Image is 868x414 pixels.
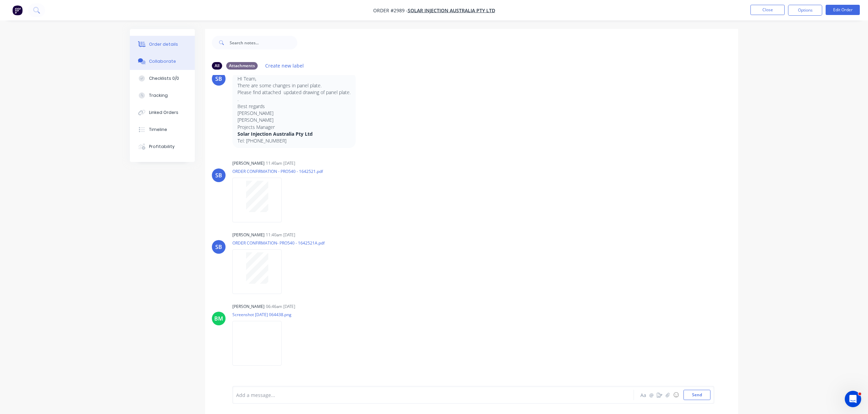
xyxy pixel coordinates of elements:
[130,121,195,138] button: Timeline
[215,243,222,251] div: SB
[238,124,351,131] p: Projects Manager
[232,240,325,246] p: ORDER CONFIRMATION- PRO540 - 1642521A.pdf
[266,160,295,166] div: 11:40am [DATE]
[788,5,822,16] button: Options
[238,82,351,89] p: There are some changes in panel plate.
[639,391,647,399] button: Aa
[408,7,495,14] a: Solar Injection Australia Pty Ltd
[212,62,222,70] div: All
[238,103,351,110] p: Best regards
[373,7,408,14] span: Order #2989 -
[262,61,308,70] button: Create new label
[130,87,195,104] button: Tracking
[826,5,860,15] button: Edit Order
[238,75,351,82] p: HI Team,
[215,75,222,83] div: SB
[238,131,313,137] strong: Solar Injection Australia Pty Ltd
[130,36,195,53] button: Order details
[149,109,178,116] div: Linked Orders
[238,110,351,117] p: [PERSON_NAME]
[232,375,240,381] div: You
[238,137,351,144] p: Tel: [PHONE_NUMBER]
[214,314,223,323] div: BM
[232,160,265,166] div: [PERSON_NAME]
[232,232,265,238] div: [PERSON_NAME]
[266,232,295,238] div: 11:40am [DATE]
[215,171,222,179] div: SB
[241,375,273,381] div: - 12:07pm [DATE]
[238,96,351,103] p: .
[683,390,710,400] button: Send
[672,391,680,399] button: ☺
[130,104,195,121] button: Linked Orders
[226,62,258,70] div: Attachments
[230,36,297,49] input: Search notes...
[130,70,195,87] button: Checklists 0/0
[232,168,323,174] p: ORDER CONFIRMATION - PRO540 - 1642521.pdf
[149,127,167,133] div: Timeline
[130,53,195,70] button: Collaborate
[149,92,168,99] div: Tracking
[149,41,178,47] div: Order details
[149,58,176,64] div: Collaborate
[149,144,175,150] div: Profitability
[238,89,351,96] p: Please find attached updated drawing of panel plate.
[149,75,179,82] div: Checklists 0/0
[750,5,785,15] button: Close
[266,304,295,310] div: 06:46am [DATE]
[12,5,23,15] img: Factory
[647,391,655,399] button: @
[238,117,351,123] p: [PERSON_NAME]
[845,391,861,407] iframe: Intercom live chat
[130,138,195,155] button: Profitability
[232,304,265,310] div: [PERSON_NAME]
[232,312,291,317] p: Screenshot [DATE] 064438.png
